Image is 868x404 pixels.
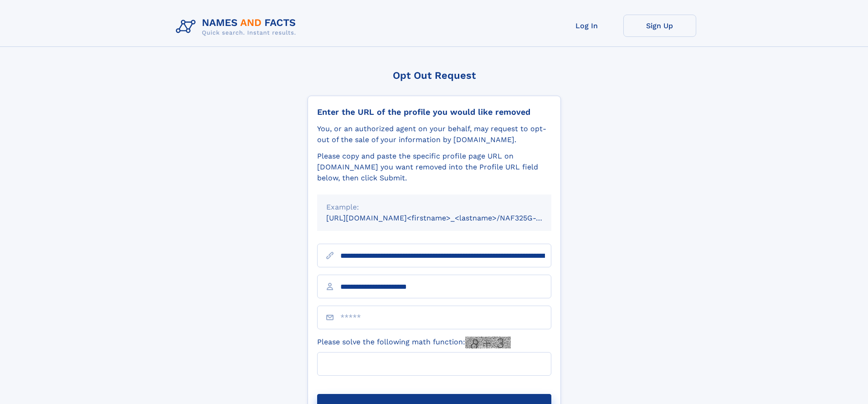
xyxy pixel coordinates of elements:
[317,337,511,348] label: Please solve the following math function:
[326,214,569,222] small: [URL][DOMAIN_NAME]<firstname>_<lastname>/NAF325G-xxxxxxxx
[326,202,542,213] div: Example:
[623,15,696,37] a: Sign Up
[550,15,623,37] a: Log In
[317,151,551,184] div: Please copy and paste the specific profile page URL on [DOMAIN_NAME] you want removed into the Pr...
[317,123,551,145] div: You, or an authorized agent on your behalf, may request to opt-out of the sale of your informatio...
[308,70,561,81] div: Opt Out Request
[317,107,551,117] div: Enter the URL of the profile you would like removed
[172,15,303,39] img: Logo Names and Facts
